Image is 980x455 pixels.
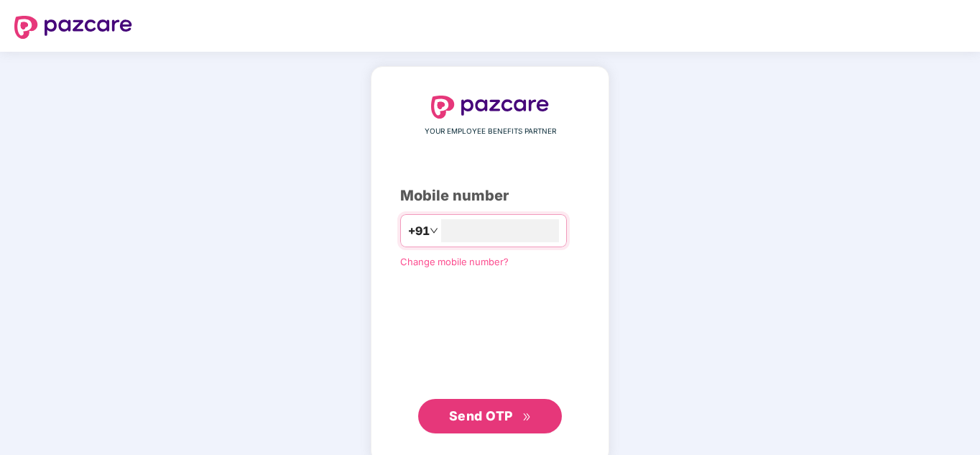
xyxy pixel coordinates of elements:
button: Send OTPdouble-right [418,399,562,433]
img: logo [14,16,132,39]
span: Send OTP [449,408,513,423]
div: Mobile number [400,185,580,207]
img: logo [431,96,549,119]
span: double-right [522,413,532,422]
span: down [430,226,438,235]
span: +91 [408,222,430,240]
span: YOUR EMPLOYEE BENEFITS PARTNER [425,126,556,137]
a: Change mobile number? [400,256,509,267]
